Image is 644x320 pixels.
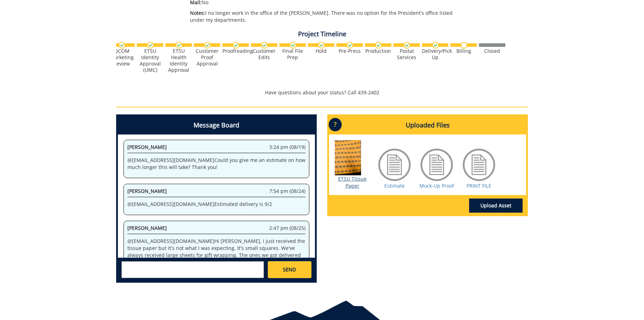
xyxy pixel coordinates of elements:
a: Upload Asset [469,199,523,213]
div: Customer Proof Approval [194,48,220,67]
div: ETSU Health Identity Approval [165,48,192,73]
img: checkmark [404,42,410,49]
p: @ [EMAIL_ADDRESS][DOMAIN_NAME] Could you give me an estimate on how much longer this will take? T... [127,157,305,171]
a: PRINT FILE [467,182,491,189]
a: ETSU Tissue Paper [338,175,367,189]
div: Closed [479,48,505,54]
p: Have questions about your status? Call 439-2402 [116,89,528,96]
a: Mock-Up Proof [419,182,454,189]
span: 3:24 pm (08/19) [269,144,305,151]
h4: Message Board [118,116,315,134]
span: SEND [283,266,296,273]
img: checkmark [290,42,296,49]
div: Billing [450,48,477,54]
img: no [461,42,467,49]
img: checkmark [119,42,125,49]
p: @ [EMAIL_ADDRESS][DOMAIN_NAME] Estimated delivery is 9/2 [127,201,305,208]
p: @ [EMAIL_ADDRESS][DOMAIN_NAME] Hi [PERSON_NAME], I just received the tissue paper but it's not wh... [127,238,305,266]
textarea: messageToSend [121,261,264,278]
div: Proofreading [222,48,249,54]
a: Estimate [384,182,405,189]
span: Notes: [190,10,205,16]
div: Postal Services [393,48,420,61]
h4: Project Timeline [116,31,528,38]
span: [PERSON_NAME] [127,144,167,150]
img: checkmark [375,42,382,49]
img: checkmark [147,42,154,49]
div: Delivery/Pick Up [422,48,448,61]
div: Final File Prep [279,48,306,61]
img: checkmark [347,42,353,49]
img: checkmark [204,42,211,49]
p: I no longer work in the office of the [PERSON_NAME]. There was no option for the President's offi... [190,10,466,24]
div: Production [365,48,391,54]
span: [PERSON_NAME] [127,225,167,231]
img: checkmark [318,42,325,49]
a: SEND [268,261,311,278]
h4: Uploaded Files [329,116,526,134]
div: QCOM Marketing Review [108,48,135,67]
span: [PERSON_NAME] [127,188,167,194]
img: checkmark [233,42,239,49]
span: 2:47 pm (08/25) [269,225,305,232]
div: Hold [308,48,334,54]
p: ? [329,118,342,131]
div: Customer Edits [251,48,277,61]
img: checkmark [432,42,439,49]
div: ETSU Identity Approval (UMC) [137,48,163,73]
img: checkmark [261,42,268,49]
img: checkmark [176,42,182,49]
span: 7:54 pm (08/24) [269,188,305,195]
div: Pre-Press [336,48,363,54]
